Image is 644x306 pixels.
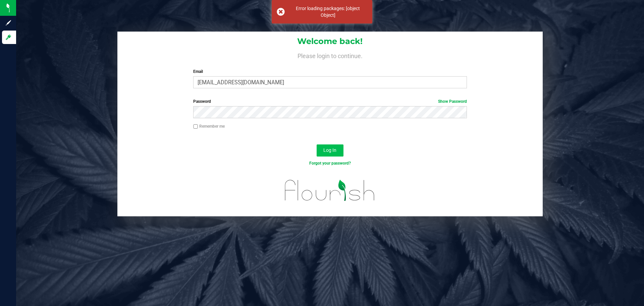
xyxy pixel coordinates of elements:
img: flourish_logo.svg [277,173,383,208]
span: Password [193,99,211,104]
input: Remember me [193,124,198,129]
h1: Welcome back! [117,37,543,46]
a: Forgot your password? [309,161,351,166]
div: Error loading packages: [object Object] [288,5,367,18]
h4: Please login to continue. [117,51,543,59]
button: Log In [317,144,343,157]
a: Show Password [438,99,467,104]
span: Log In [323,147,336,153]
inline-svg: Sign up [5,19,12,26]
inline-svg: Log in [5,34,12,41]
label: Remember me [193,123,225,129]
label: Email [193,69,467,75]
